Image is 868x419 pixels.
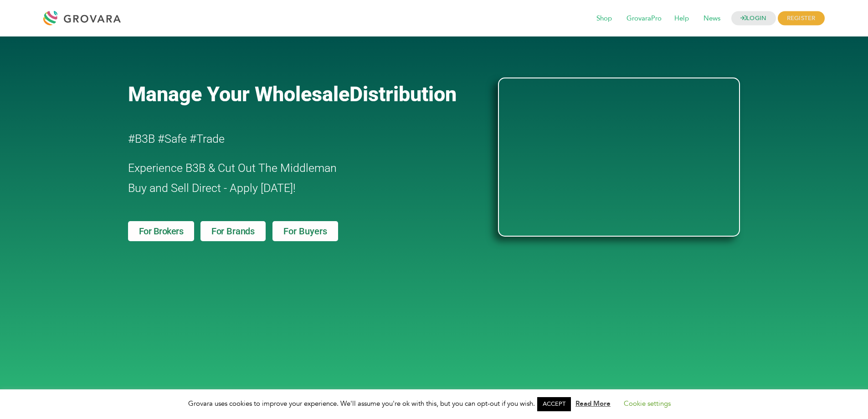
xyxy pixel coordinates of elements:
[139,227,184,236] span: For Brokers
[575,399,611,408] a: Read More
[200,221,266,241] a: For Brands
[620,10,668,27] span: GrovaraPro
[128,221,195,241] a: For Brokers
[668,14,695,24] a: Help
[697,14,727,24] a: News
[128,129,446,149] h2: #B3B #Safe #Trade
[624,399,671,408] a: Cookie settings
[283,227,327,236] span: For Buyers
[128,161,337,175] span: Experience B3B & Cut Out The Middleman
[697,10,727,27] span: News
[590,10,618,27] span: Shop
[128,82,483,106] a: Manage Your WholesaleDistribution
[272,221,338,241] a: For Buyers
[731,11,776,26] a: LOGIN
[537,397,571,411] a: ACCEPT
[778,11,825,26] span: REGISTER
[590,14,618,24] a: Shop
[211,227,255,236] span: For Brands
[128,82,349,106] span: Manage Your Wholesale
[620,14,668,24] a: GrovaraPro
[349,82,457,106] span: Distribution
[128,181,296,195] span: Buy and Sell Direct - Apply [DATE]!
[188,399,680,408] span: Grovara uses cookies to improve your experience. We'll assume you're ok with this, but you can op...
[668,10,695,27] span: Help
